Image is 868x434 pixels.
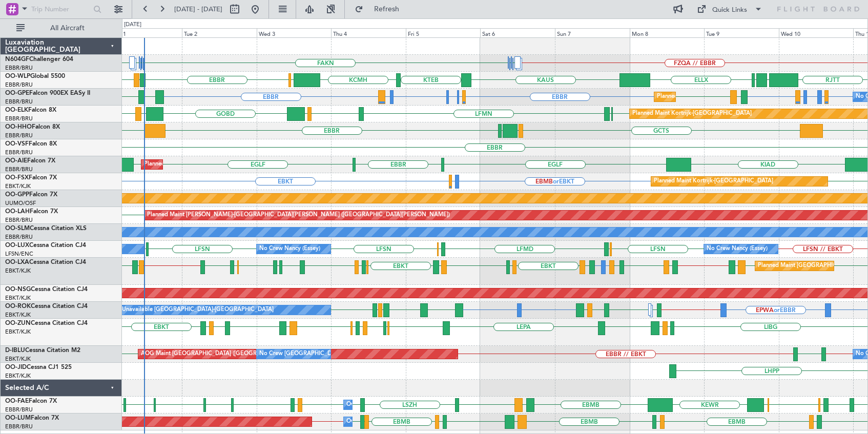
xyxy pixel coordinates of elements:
a: OO-FSXFalcon 7X [5,175,57,181]
div: Tue 2 [182,28,257,37]
span: [DATE] - [DATE] [174,5,222,14]
div: Wed 10 [779,28,854,37]
div: No Crew Nancy (Essey) [707,241,768,257]
a: OO-JIDCessna CJ1 525 [5,364,72,370]
a: EBBR/BRU [5,132,33,139]
a: EBBR/BRU [5,233,33,241]
span: OO-ELK [5,107,28,113]
a: EBBR/BRU [5,166,33,173]
div: A/C Unavailable [GEOGRAPHIC_DATA]-[GEOGRAPHIC_DATA] [110,302,274,318]
a: OO-VSFFalcon 8X [5,141,57,147]
a: N604GFChallenger 604 [5,56,73,63]
input: Trip Number [31,2,90,17]
a: OO-SLMCessna Citation XLS [5,225,87,232]
a: EBBR/BRU [5,98,33,106]
div: No Crew Nancy (Essey) [259,241,320,257]
span: OO-JID [5,364,27,370]
a: EBKT/KJK [5,311,31,319]
div: Owner Melsbroek Air Base [346,397,416,412]
a: EBBR/BRU [5,81,33,89]
a: EBKT/KJK [5,294,31,302]
span: OO-VSF [5,141,29,147]
a: D-IBLUCessna Citation M2 [5,347,80,354]
span: OO-FAE [5,398,29,404]
a: EBKT/KJK [5,267,31,275]
div: Quick Links [712,5,747,15]
a: EBBR/BRU [5,115,33,122]
span: OO-LXA [5,259,29,265]
a: OO-LAHFalcon 7X [5,209,58,215]
div: AOG Maint [GEOGRAPHIC_DATA] ([GEOGRAPHIC_DATA] National) [141,346,319,362]
button: Quick Links [692,1,768,17]
div: Wed 3 [257,28,332,37]
div: Tue 9 [704,28,779,37]
a: OO-WLPGlobal 5500 [5,73,65,79]
div: Mon 8 [630,28,705,37]
button: Refresh [350,1,411,17]
div: Planned Maint [GEOGRAPHIC_DATA] ([GEOGRAPHIC_DATA] National) [657,89,842,105]
a: EBBR/BRU [5,406,33,414]
div: Owner Melsbroek Air Base [346,414,416,429]
a: OO-AIEFalcon 7X [5,158,55,164]
a: OO-GPEFalcon 900EX EASy II [5,90,90,96]
div: Mon 1 [108,28,182,37]
span: OO-ROK [5,303,31,309]
span: OO-ZUN [5,320,31,326]
a: OO-LUXCessna Citation CJ4 [5,242,86,249]
span: OO-WLP [5,73,30,79]
div: [DATE] [124,20,141,29]
span: OO-LUX [5,242,29,249]
a: OO-ELKFalcon 8X [5,107,56,113]
a: EBKT/KJK [5,355,31,363]
span: OO-HHO [5,124,32,130]
button: All Aircraft [11,20,111,36]
a: EBKT/KJK [5,182,31,190]
div: Planned Maint Kortrijk-[GEOGRAPHIC_DATA] [654,174,773,189]
a: LFSN/ENC [5,250,33,258]
div: Planned Maint [GEOGRAPHIC_DATA] ([GEOGRAPHIC_DATA]) [144,157,305,172]
a: OO-FAEFalcon 7X [5,398,57,404]
a: EBKT/KJK [5,372,31,380]
span: OO-LAH [5,209,30,215]
div: Sat 6 [480,28,555,37]
a: EBKT/KJK [5,328,31,336]
div: Planned Maint Kortrijk-[GEOGRAPHIC_DATA] [632,106,752,121]
a: EBBR/BRU [5,149,33,156]
span: OO-GPE [5,90,29,96]
a: OO-HHOFalcon 8X [5,124,60,130]
span: OO-GPP [5,192,29,198]
span: OO-AIE [5,158,27,164]
a: OO-LUMFalcon 7X [5,415,59,421]
div: Fri 5 [406,28,481,37]
span: All Aircraft [27,25,108,32]
div: Sun 7 [555,28,630,37]
a: OO-LXACessna Citation CJ4 [5,259,86,265]
div: No Crew [GEOGRAPHIC_DATA] ([GEOGRAPHIC_DATA] National) [259,346,431,362]
span: OO-LUM [5,415,31,421]
span: OO-FSX [5,175,29,181]
a: OO-NSGCessna Citation CJ4 [5,286,88,293]
span: OO-NSG [5,286,31,293]
span: D-IBLU [5,347,25,354]
div: Planned Maint [PERSON_NAME]-[GEOGRAPHIC_DATA][PERSON_NAME] ([GEOGRAPHIC_DATA][PERSON_NAME]) [147,208,450,223]
a: OO-ROKCessna Citation CJ4 [5,303,88,309]
a: EBBR/BRU [5,216,33,224]
span: Refresh [365,6,408,13]
a: OO-ZUNCessna Citation CJ4 [5,320,88,326]
div: Thu 4 [331,28,406,37]
a: EBBR/BRU [5,64,33,72]
span: OO-SLM [5,225,30,232]
a: EBBR/BRU [5,423,33,430]
a: UUMO/OSF [5,199,36,207]
a: OO-GPPFalcon 7X [5,192,57,198]
span: N604GF [5,56,29,63]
